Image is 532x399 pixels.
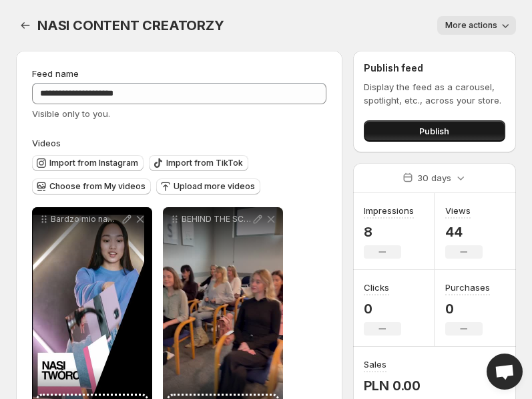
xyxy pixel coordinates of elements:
[32,68,79,79] span: Feed name
[32,138,61,148] span: Videos
[364,61,505,75] h2: Publish feed
[32,155,144,171] button: Import from Instagram
[445,204,471,217] h3: Views
[445,224,483,240] p: 44
[445,20,497,31] span: More actions
[166,158,243,168] span: Import from TikTok
[364,204,414,217] h3: Impressions
[364,378,421,394] p: PLN 0.00
[149,155,248,171] button: Import from TikTok
[445,281,490,294] h3: Purchases
[445,301,490,317] p: 0
[32,108,110,119] span: Visible only to you.
[16,16,35,35] button: Settings
[364,224,414,240] p: 8
[417,171,451,184] p: 30 days
[49,158,138,168] span: Import from Instagram
[51,214,120,225] p: Bardzo mio nam widzie naszych twrcw w akcji Tym razem Oliwia odwiedzia emso
[419,124,449,138] span: Publish
[364,281,389,294] h3: Clicks
[32,178,151,194] button: Choose from My videos
[156,178,260,194] button: Upload more videos
[364,120,505,142] button: Publish
[364,301,401,317] p: 0
[437,16,516,35] button: More actions
[49,181,146,192] span: Choose from My videos
[37,17,224,33] span: NASI CONTENT CREATORZY
[364,358,386,371] h3: Sales
[364,80,505,107] p: Display the feed as a carousel, spotlight, etc., across your store.
[487,354,523,390] div: Open chat
[174,181,255,192] span: Upload more videos
[182,214,251,225] p: BEHIND THE SCENES UGC Masterclass w [GEOGRAPHIC_DATA] W miniony weekend mielimy przyjemno poprowa...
